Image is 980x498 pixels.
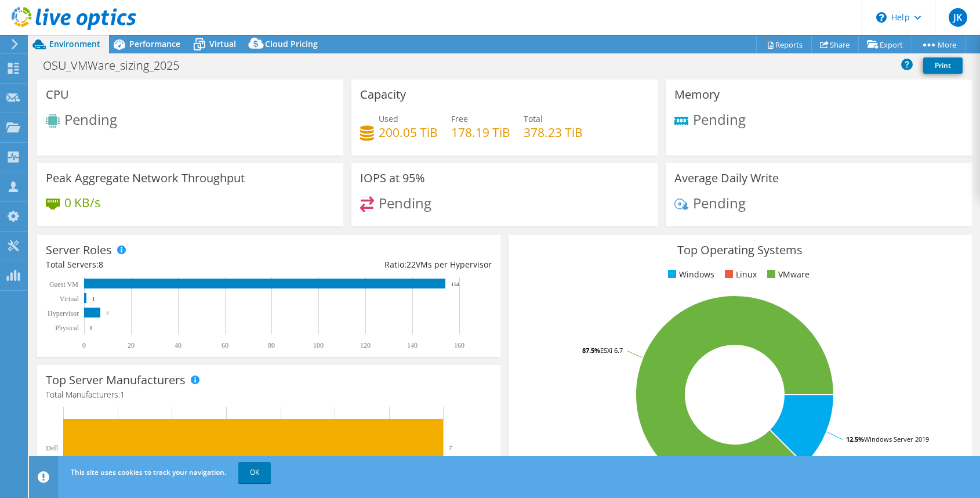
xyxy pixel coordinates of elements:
[811,35,859,53] a: Share
[451,282,459,287] text: 154
[106,311,109,316] text: 7
[451,126,510,139] h4: 178.19 TiB
[268,341,275,349] text: 80
[449,444,452,451] text: 7
[876,12,887,23] svg: \n
[46,444,58,452] text: Dell
[949,8,967,27] span: JK
[209,38,236,49] span: Virtual
[265,38,318,49] span: Cloud Pricing
[313,341,324,349] text: 100
[90,325,93,331] text: 0
[48,309,79,317] text: Hypervisor
[912,35,966,53] a: More
[46,388,492,401] h4: Total Manufacturers:
[64,110,117,129] span: Pending
[222,341,228,349] text: 60
[49,38,100,49] span: Environment
[665,268,714,281] li: Windows
[129,38,180,49] span: Performance
[92,296,95,302] text: 1
[82,341,86,349] text: 0
[175,341,182,349] text: 40
[407,341,418,349] text: 140
[128,341,135,349] text: 20
[517,244,963,257] h3: Top Operating Systems
[360,341,371,349] text: 120
[49,280,78,288] text: Guest VM
[923,57,963,74] a: Print
[379,193,431,212] span: Pending
[55,324,79,332] text: Physical
[756,35,812,53] a: Reports
[674,172,779,185] h3: Average Daily Write
[451,113,468,124] span: Free
[693,110,746,129] span: Pending
[46,88,69,101] h3: CPU
[406,259,416,270] span: 22
[46,258,268,271] div: Total Servers:
[360,88,406,101] h3: Capacity
[360,172,425,185] h3: IOPS at 95%
[60,295,79,303] text: Virtual
[268,258,491,271] div: Ratio: VMs per Hypervisor
[71,467,226,477] span: This site uses cookies to track your navigation.
[238,462,271,483] a: OK
[99,259,103,270] span: 8
[858,35,912,53] a: Export
[46,244,112,257] h3: Server Roles
[46,374,186,387] h3: Top Server Manufacturers
[524,126,583,139] h4: 378.23 TiB
[600,346,623,355] tspan: ESXi 6.7
[379,126,438,139] h4: 200.05 TiB
[864,435,929,443] tspan: Windows Server 2019
[454,341,464,349] text: 160
[846,435,864,443] tspan: 12.5%
[64,196,100,209] h4: 0 KB/s
[582,346,600,355] tspan: 87.5%
[693,193,746,212] span: Pending
[524,113,543,124] span: Total
[120,389,125,400] span: 1
[764,268,810,281] li: VMware
[38,59,197,72] h1: OSU_VMWare_sizing_2025
[46,172,245,185] h3: Peak Aggregate Network Throughput
[674,88,720,101] h3: Memory
[379,113,398,124] span: Used
[722,268,757,281] li: Linux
